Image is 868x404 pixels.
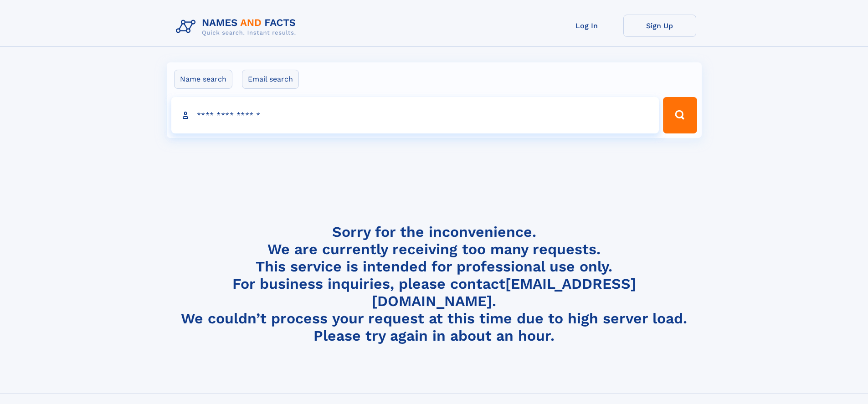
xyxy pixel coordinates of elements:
[172,223,696,345] h4: Sorry for the inconvenience. We are currently receiving too many requests. This service is intend...
[663,97,697,133] button: Search Button
[550,15,623,37] a: Log In
[242,70,299,89] label: Email search
[372,275,636,310] a: [EMAIL_ADDRESS][DOMAIN_NAME]
[174,70,232,89] label: Name search
[171,97,659,133] input: search input
[623,15,696,37] a: Sign Up
[172,15,303,39] img: Logo Names and Facts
